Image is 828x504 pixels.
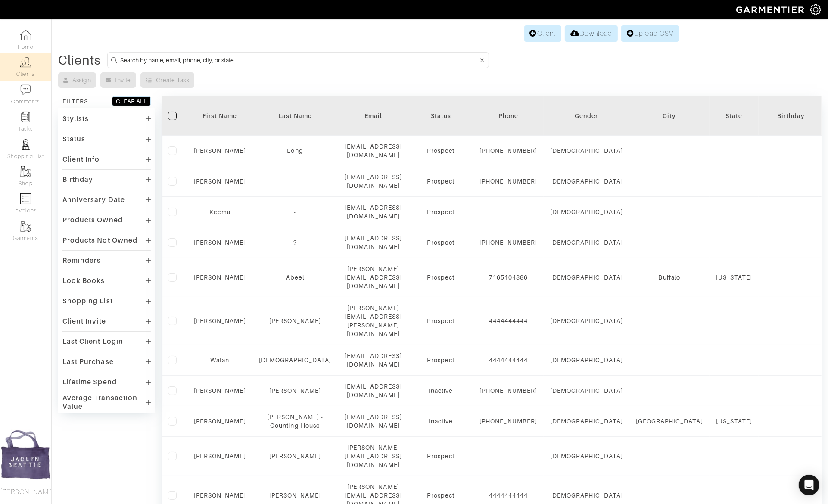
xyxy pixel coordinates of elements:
img: comment-icon-a0a6a9ef722e966f86d9cbdc48e553b5cf19dbc54f86b18d962a5391bc8f6eb6.png [20,84,31,95]
div: [PERSON_NAME][EMAIL_ADDRESS][DOMAIN_NAME] [345,443,402,469]
th: Toggle SortBy [187,96,252,136]
a: [PERSON_NAME] [194,239,246,246]
input: Search by name, email, phone, city, or state [120,55,478,65]
a: [DEMOGRAPHIC_DATA] [259,357,332,364]
div: Stylists [62,115,89,123]
th: Toggle SortBy [544,96,629,136]
div: [EMAIL_ADDRESS][DOMAIN_NAME] [345,234,402,251]
a: [PERSON_NAME] [194,492,246,499]
div: Phone [479,112,537,120]
button: CLEAR ALL [112,96,151,106]
div: [DEMOGRAPHIC_DATA] [550,317,623,325]
div: Products Owned [62,216,123,224]
img: stylists-icon-eb353228a002819b7ec25b43dbf5f0378dd9e0616d9560372ff212230b889e62.png [20,139,31,150]
div: Inactive [415,386,467,395]
div: [PERSON_NAME][EMAIL_ADDRESS][DOMAIN_NAME] [345,264,402,290]
a: [PERSON_NAME] [269,492,321,499]
div: Prospect [415,238,467,247]
div: First Name [194,112,246,120]
div: [EMAIL_ADDRESS][DOMAIN_NAME] [345,413,402,430]
div: Prospect [415,317,467,325]
div: Prospect [415,146,467,155]
div: Client Invite [62,317,106,326]
div: [DEMOGRAPHIC_DATA] [550,386,623,395]
img: clients-icon-6bae9207a08558b7cb47a8932f037763ab4055f8c8b6bfacd5dc20c3e0201464.png [20,57,31,68]
div: Open Intercom Messenger [799,475,819,495]
div: [GEOGRAPHIC_DATA] [636,417,703,426]
a: - [294,178,296,185]
a: Watan [210,357,229,364]
div: [DEMOGRAPHIC_DATA] [550,452,623,460]
div: Clients [58,56,101,65]
a: [PERSON_NAME] [194,317,246,324]
div: [PHONE_NUMBER] [479,238,537,247]
a: Download [565,25,618,42]
div: Lifetime Spend [62,378,117,386]
div: Prospect [415,452,467,460]
div: 7165104886 [479,273,537,282]
div: State [716,112,753,120]
div: FILTERS [62,97,88,106]
div: Last Client Login [62,337,123,346]
div: [EMAIL_ADDRESS][DOMAIN_NAME] [345,142,402,159]
img: garments-icon-b7da505a4dc4fd61783c78ac3ca0ef83fa9d6f193b1c9dc38574b1d14d53ca28.png [20,166,31,177]
a: [PERSON_NAME] [269,387,321,394]
div: 4444444444 [479,356,537,364]
div: [EMAIL_ADDRESS][DOMAIN_NAME] [345,382,402,399]
a: Abeel [286,274,304,281]
div: Last Name [259,112,332,120]
div: Reminders [62,256,101,265]
div: 4444444444 [479,317,537,325]
div: [DEMOGRAPHIC_DATA] [550,356,623,364]
div: [DEMOGRAPHIC_DATA] [550,177,623,186]
div: [EMAIL_ADDRESS][DOMAIN_NAME] [345,173,402,190]
div: [EMAIL_ADDRESS][DOMAIN_NAME] [345,203,402,221]
img: dashboard-icon-dbcd8f5a0b271acd01030246c82b418ddd0df26cd7fceb0bd07c9910d44c42f6.png [20,30,31,40]
th: Toggle SortBy [408,96,473,136]
div: CLEAR ALL [116,97,147,106]
div: Prospect [415,208,467,216]
div: Status [62,135,85,143]
a: Long [287,147,303,154]
th: Toggle SortBy [252,96,338,136]
div: [PHONE_NUMBER] [479,417,537,426]
div: City [636,112,703,120]
img: garmentier-logo-header-white-b43fb05a5012e4ada735d5af1a66efaba907eab6374d6393d1fbf88cb4ef424d.png [732,2,810,17]
div: [PHONE_NUMBER] [479,146,537,155]
div: Products Not Owned [62,236,137,245]
a: ? [293,239,297,246]
div: Look Books [62,277,105,285]
img: garments-icon-b7da505a4dc4fd61783c78ac3ca0ef83fa9d6f193b1c9dc38574b1d14d53ca28.png [20,221,31,232]
a: Client [524,25,561,42]
a: [PERSON_NAME] [194,274,246,281]
a: Upload CSV [621,25,679,42]
div: [DEMOGRAPHIC_DATA] [550,417,623,426]
div: Shopping List [62,297,113,305]
img: gear-icon-white-bd11855cb880d31180b6d7d6211b90ccbf57a29d726f0c71d8c61bd08dd39cc2.png [810,4,821,15]
div: Status [415,112,467,120]
a: [PERSON_NAME] [194,147,246,154]
div: [US_STATE] [716,273,753,282]
div: Client Info [62,155,100,164]
div: [DEMOGRAPHIC_DATA] [550,238,623,247]
div: Inactive [415,417,467,426]
div: Gender [550,112,623,120]
a: Keema [209,208,230,215]
th: Toggle SortBy [759,96,823,136]
div: 4444444444 [479,491,537,500]
div: [DEMOGRAPHIC_DATA] [550,208,623,216]
div: Prospect [415,356,467,364]
div: [PHONE_NUMBER] [479,386,537,395]
div: [US_STATE] [716,417,753,426]
div: Birthday [765,112,817,120]
div: Buffalo [636,273,703,282]
a: [PERSON_NAME] [269,453,321,460]
div: [PERSON_NAME][EMAIL_ADDRESS][PERSON_NAME][DOMAIN_NAME] [345,304,402,338]
img: orders-icon-0abe47150d42831381b5fb84f609e132dff9fe21cb692f30cb5eec754e2cba89.png [20,193,31,204]
div: Email [345,112,402,120]
div: Average Transaction Value [62,394,146,411]
div: [PHONE_NUMBER] [479,177,537,186]
img: reminder-icon-8004d30b9f0a5d33ae49ab947aed9ed385cf756f9e5892f1edd6e32f2345188e.png [20,112,31,122]
a: [PERSON_NAME] [194,178,246,185]
div: Last Purchase [62,358,114,366]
